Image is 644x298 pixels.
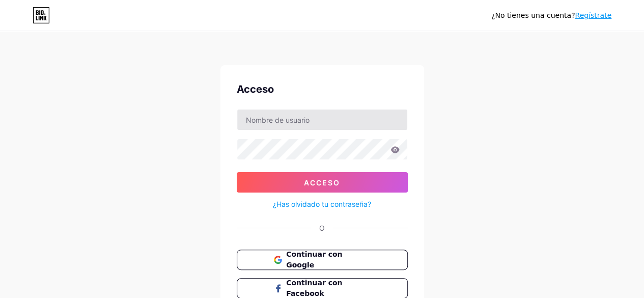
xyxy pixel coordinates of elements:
[491,11,575,19] font: ¿No tienes una cuenta?
[286,279,342,297] font: Continuar con Facebook
[319,224,325,232] font: O
[237,83,274,95] font: Acceso
[237,172,408,193] button: Acceso
[237,250,408,270] button: Continuar con Google
[273,200,371,208] font: ¿Has olvidado tu contraseña?
[304,178,340,187] font: Acceso
[575,11,611,19] a: Regístrate
[286,250,342,269] font: Continuar con Google
[237,110,407,130] input: Nombre de usuario
[273,199,371,209] a: ¿Has olvidado tu contraseña?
